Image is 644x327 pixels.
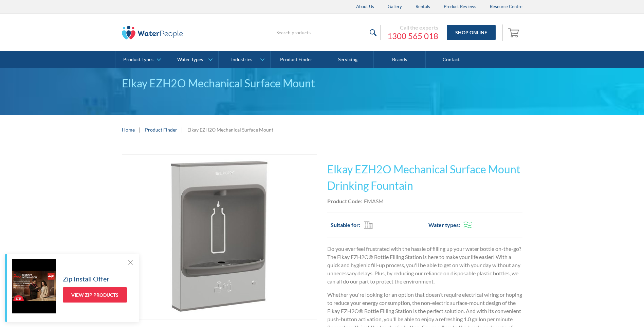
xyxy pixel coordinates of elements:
h5: Zip Install Offer [63,274,109,284]
div: Product Types [123,57,153,63]
iframe: podium webchat widget prompt [529,220,644,302]
img: The Water People [122,26,183,39]
h2: Water types: [428,221,460,229]
a: Home [122,126,135,133]
h2: Suitable for: [331,221,360,229]
p: Do you ever feel frustrated with the hassle of filling up your water bottle on-the-go? The Elkay ... [327,245,522,286]
a: Contact [426,51,477,68]
img: shopping cart [508,27,521,38]
div: Elkay EZH2O Mechanical Surface Mount [122,75,522,91]
a: Product Finder [145,126,177,133]
h1: Elkay EZH2O Mechanical Surface Mount Drinking Fountain [327,161,522,194]
div: Industries [231,57,252,63]
img: Zip Install Offer [12,259,56,313]
img: Elkay EZH2O Mechanical Surface Mount [137,155,302,320]
a: 1300 565 018 [387,31,438,41]
strong: Product Code: [327,198,362,204]
div: Elkay EZH2O Mechanical Surface Mount [187,126,273,133]
div: | [181,125,184,134]
div: | [138,125,142,134]
div: EMASM [364,197,384,205]
a: Industries [219,51,270,68]
a: Brands [374,51,425,68]
a: Water Types [167,51,218,68]
div: Water Types [177,57,203,63]
input: Search products [272,25,381,40]
a: Product Types [115,51,167,68]
a: Open empty cart [506,24,522,41]
a: Servicing [322,51,374,68]
a: Product Finder [271,51,322,68]
a: View Zip Products [63,287,127,303]
a: open lightbox [122,154,317,320]
a: Shop Online [447,25,496,40]
iframe: podium webchat widget bubble [576,293,644,327]
div: Call the experts [387,24,438,31]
